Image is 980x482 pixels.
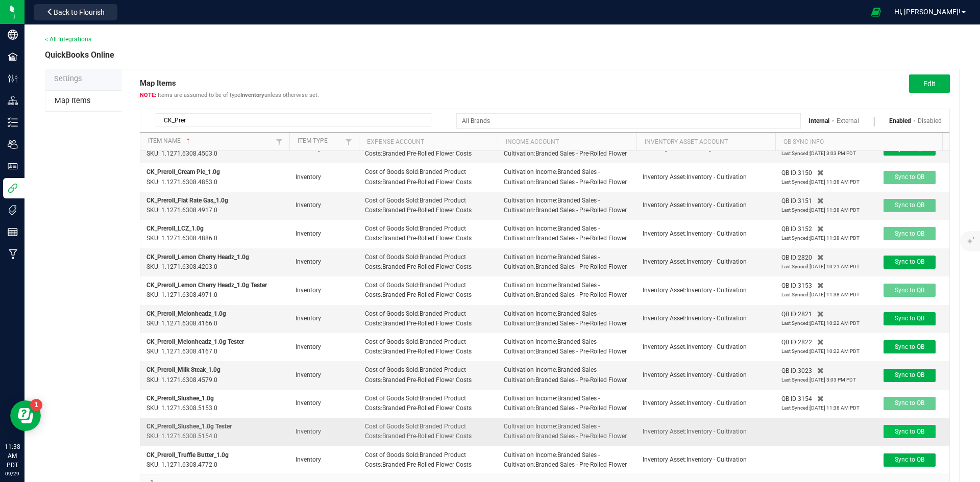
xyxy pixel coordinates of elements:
[365,338,472,355] span: Cost of Goods Sold:Branded Product Costs:Branded Pre-Rolled Flower Costs
[146,177,283,187] p: SKU: 1.1271.6308.4853.0
[504,197,627,214] span: Cultivation Income:Branded Sales - Cultivation:Branded Sales - Pre-Rolled Flower
[296,230,321,237] span: Inventory
[884,199,936,212] button: Sync to QB
[894,8,961,16] span: Hi, [PERSON_NAME]!
[798,224,812,234] span: 3152
[884,256,936,269] button: Sync to QB
[146,395,214,402] span: CK_Preroll_Slushee_1.0g
[146,451,229,459] span: CK_Preroll_Truffle Butter_1.0g
[810,179,860,185] span: [DATE] 11:38 AM PDT
[810,235,860,241] span: [DATE] 11:38 AM PDT
[643,287,747,294] span: Inventory Asset:Inventory - Cultivation
[504,338,627,355] span: Cultivation Income:Branded Sales - Cultivation:Branded Sales - Pre-Rolled Flower
[643,428,747,435] span: Inventory Asset:Inventory - Cultivation
[8,161,18,171] inline-svg: User Roles
[8,73,18,84] inline-svg: Configuration
[296,399,321,407] span: Inventory
[8,183,18,193] inline-svg: Integrations
[643,258,747,265] span: Inventory Asset:Inventory - Cultivation
[781,264,810,269] span: Last Synced:
[808,117,829,124] a: Internal
[810,320,860,326] span: [DATE] 10:22 AM PDT
[923,80,936,88] span: Edit
[643,371,747,378] span: Inventory Asset:Inventory - Cultivation
[643,145,747,153] span: Inventory Asset:Inventory - Cultivation
[781,310,798,319] span: QB ID:
[884,284,936,297] button: Sync to QB
[636,133,775,151] th: Inventory Asset Account
[918,117,942,124] a: Disabled
[895,145,924,153] span: Sync to QB
[8,95,18,106] inline-svg: Distribution
[781,394,798,403] span: QB ID:
[146,168,220,175] span: CK_Preroll_Cream Pie_1.0g
[10,400,41,431] iframe: Resource center
[504,253,627,270] span: Cultivation Income:Branded Sales - Cultivation:Branded Sales - Pre-Rolled Flower
[8,249,18,259] inline-svg: Manufacturing
[810,292,860,297] span: [DATE] 11:38 AM PDT
[296,428,321,435] span: Inventory
[895,230,924,237] span: Sync to QB
[781,320,810,326] span: Last Synced:
[296,173,321,181] span: Inventory
[504,225,627,242] span: Cultivation Income:Branded Sales - Cultivation:Branded Sales - Pre-Rolled Flower
[798,253,812,262] span: 2820
[8,205,18,215] inline-svg: Tags
[365,197,472,214] span: Cost of Goods Sold:Branded Product Costs:Branded Pre-Rolled Flower Costs
[798,310,812,319] span: 2821
[775,133,870,151] th: QB Sync Info
[298,137,342,145] a: Item TypeSortable
[342,135,355,148] a: Filter
[365,282,472,298] span: Cost of Goods Sold:Branded Product Costs:Branded Pre-Rolled Flower Costs
[889,117,911,124] a: Enabled
[8,117,18,128] inline-svg: Inventory
[146,375,283,385] p: SKU: 1.1271.6308.4579.0
[140,74,319,98] span: Map Items
[365,366,472,383] span: Cost of Goods Sold:Branded Product Costs:Branded Pre-Rolled Flower Costs
[865,2,888,22] span: Open Ecommerce Menu
[156,113,431,127] input: Search by Item Name or SKU...
[643,456,747,463] span: Inventory Asset:Inventory - Cultivation
[365,253,472,270] span: Cost of Goods Sold:Branded Product Costs:Branded Pre-Rolled Flower Costs
[810,377,856,383] span: [DATE] 3:03 PM PDT
[148,137,273,145] a: Item NameSortable
[146,319,283,328] p: SKU: 1.1271.6308.4166.0
[140,92,319,98] span: Items are assumed to be of type unless otherwise set.
[146,310,226,317] span: CK_Preroll_Melonheadz_1.0g
[643,399,747,407] span: Inventory Asset:Inventory - Cultivation
[810,405,860,411] span: [DATE] 11:38 AM PDT
[146,225,204,232] span: CK_Preroll_LCZ_1.0g
[34,4,117,20] button: Back to Flourish
[146,432,283,441] p: SKU: 1.1271.6308.5154.0
[781,366,798,375] span: QB ID:
[895,399,924,407] span: Sync to QB
[296,343,321,350] span: Inventory
[296,258,321,265] span: Inventory
[146,366,220,373] span: CK_Preroll_Milk Steak_1.0g
[884,227,936,240] button: Sync to QB
[55,96,90,105] span: Map Items
[895,258,924,265] span: Sync to QB
[146,197,228,204] span: CK_Preroll_Flat Rate Gas_1.0g
[781,292,810,297] span: Last Synced:
[504,168,627,185] span: Cultivation Income:Branded Sales - Cultivation:Branded Sales - Pre-Rolled Flower
[643,201,747,209] span: Inventory Asset:Inventory - Cultivation
[146,460,283,470] p: SKU: 1.1271.6308.4772.0
[643,343,747,350] span: Inventory Asset:Inventory - Cultivation
[895,315,924,322] span: Sync to QB
[54,74,82,83] span: Settings
[909,74,950,93] button: Edit
[895,173,924,181] span: Sync to QB
[781,179,810,185] span: Last Synced:
[810,348,860,354] span: [DATE] 10:22 AM PDT
[781,405,810,411] span: Last Synced:
[146,290,283,300] p: SKU: 1.1271.6308.4971.0
[781,281,798,290] span: QB ID:
[504,423,627,440] span: Cultivation Income:Branded Sales - Cultivation:Branded Sales - Pre-Rolled Flower
[884,425,936,438] button: Sync to QB
[781,207,810,213] span: Last Synced:
[359,133,498,151] th: Expense Account
[895,371,924,378] span: Sync to QB
[146,347,283,357] p: SKU: 1.1271.6308.4167.0
[884,171,936,184] button: Sync to QB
